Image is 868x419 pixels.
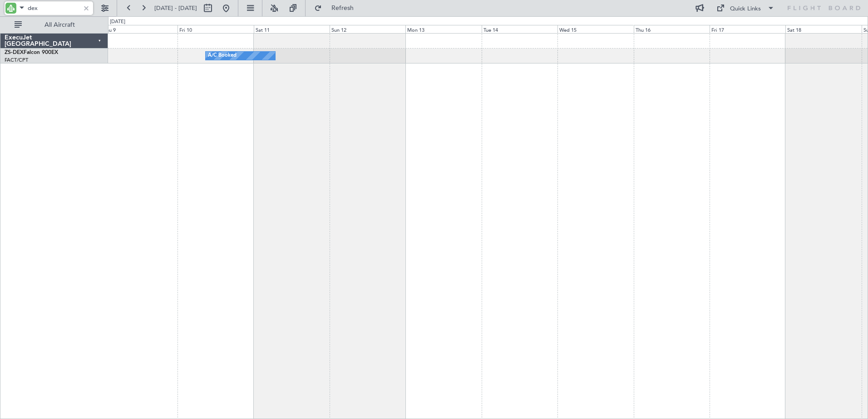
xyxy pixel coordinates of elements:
div: Thu 9 [102,25,178,33]
button: All Aircraft [10,18,99,32]
div: Tue 14 [482,25,557,33]
span: ZS-DEX [5,50,24,55]
div: Quick Links [730,5,761,14]
div: A/C Booked [208,49,237,63]
div: Sun 12 [330,25,405,33]
div: Wed 15 [557,25,633,33]
div: [DATE] [110,18,125,26]
div: Fri 17 [710,25,785,33]
button: Quick Links [712,1,779,15]
div: Sat 18 [785,25,861,33]
button: Refresh [310,1,365,15]
input: A/C (Reg. or Type) [28,1,80,15]
div: Thu 16 [634,25,710,33]
div: Fri 10 [178,25,253,33]
div: Sat 11 [254,25,330,33]
a: FACT/CPT [5,57,28,63]
span: [DATE] - [DATE] [154,4,197,12]
span: Refresh [324,5,362,11]
a: ZS-DEXFalcon 900EX [5,50,58,55]
div: Mon 13 [405,25,481,33]
span: All Aircraft [24,22,96,28]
